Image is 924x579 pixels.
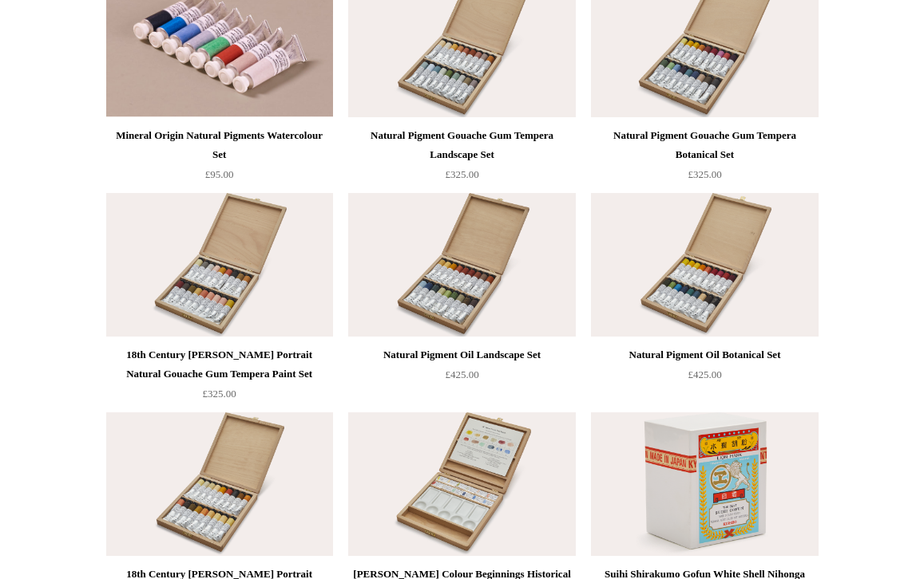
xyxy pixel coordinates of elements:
[445,368,478,380] span: £425.00
[106,193,333,337] a: 18th Century George Romney Portrait Natural Gouache Gum Tempera Paint Set 18th Century George Rom...
[348,126,575,191] a: Natural Pigment Gouache Gum Tempera Landscape Set £325.00
[106,345,333,411] a: 18th Century [PERSON_NAME] Portrait Natural Gouache Gum Tempera Paint Set £325.00
[591,345,818,411] a: Natural Pigment Oil Botanical Set £425.00
[106,126,333,191] a: Mineral Origin Natural Pigments Watercolour Set £95.00
[591,193,818,337] a: Natural Pigment Oil Botanical Set Natural Pigment Oil Botanical Set
[106,412,333,556] a: 18th Century George Romney Portrait Natural Oil Paint Set 18th Century George Romney Portrait Nat...
[688,168,721,180] span: £325.00
[591,412,818,556] a: Suihi Shirakumo Gofun White Shell Nihonga Pigment, 500g Suihi Shirakumo Gofun White Shell Nihonga...
[110,345,329,384] div: 18th Century [PERSON_NAME] Portrait Natural Gouache Gum Tempera Paint Set
[202,388,236,400] span: £325.00
[595,345,814,364] div: Natural Pigment Oil Botanical Set
[110,126,329,164] div: Mineral Origin Natural Pigments Watercolour Set
[352,126,571,164] div: Natural Pigment Gouache Gum Tempera Landscape Set
[205,168,234,180] span: £95.00
[348,412,575,556] img: Turner Colour Beginnings Historical 12 Wholepan Watercolour Box
[106,193,333,337] img: 18th Century George Romney Portrait Natural Gouache Gum Tempera Paint Set
[348,193,575,337] a: Natural Pigment Oil Landscape Set Natural Pigment Oil Landscape Set
[348,193,575,337] img: Natural Pigment Oil Landscape Set
[591,193,818,337] img: Natural Pigment Oil Botanical Set
[595,126,814,164] div: Natural Pigment Gouache Gum Tempera Botanical Set
[445,168,478,180] span: £325.00
[688,368,721,380] span: £425.00
[352,345,571,364] div: Natural Pigment Oil Landscape Set
[591,126,818,191] a: Natural Pigment Gouache Gum Tempera Botanical Set £325.00
[348,345,575,411] a: Natural Pigment Oil Landscape Set £425.00
[591,412,818,556] img: Suihi Shirakumo Gofun White Shell Nihonga Pigment, 500g
[106,412,333,556] img: 18th Century George Romney Portrait Natural Oil Paint Set
[348,412,575,556] a: Turner Colour Beginnings Historical 12 Wholepan Watercolour Box Turner Colour Beginnings Historic...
